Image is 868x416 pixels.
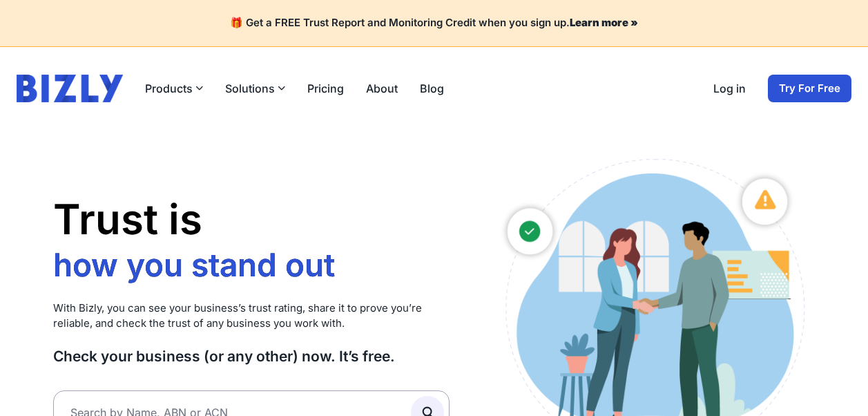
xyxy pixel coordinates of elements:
li: who you work with [53,285,343,325]
h4: 🎁 Get a FREE Trust Report and Monitoring Credit when you sign up. [17,17,851,30]
p: With Bizly, you can see your business’s trust rating, share it to prove you’re reliable, and chec... [53,301,450,332]
a: About [366,80,398,97]
a: Learn more » [570,16,638,29]
a: Try For Free [768,75,851,102]
h3: Check your business (or any other) now. It’s free. [53,347,450,366]
a: Pricing [307,80,344,97]
a: Blog [420,80,444,97]
a: Log in [713,80,746,97]
span: Trust is [53,194,202,244]
li: how you stand out [53,245,343,285]
button: Products [145,80,203,97]
button: Solutions [225,80,285,97]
